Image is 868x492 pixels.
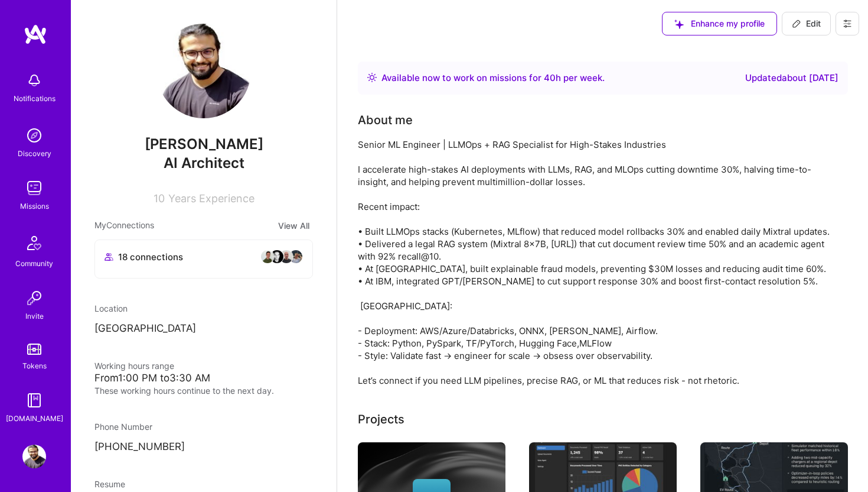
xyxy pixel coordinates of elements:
[14,92,56,105] div: Notifications
[674,20,684,29] i: icon SuggestedTeams
[19,445,49,468] a: User Avatar
[275,219,313,232] button: View All
[270,250,284,264] img: avatar
[358,111,413,129] div: About me
[118,251,183,263] span: 18 connections
[22,360,47,372] div: Tokens
[164,154,244,171] span: AI Architect
[22,445,46,468] img: User Avatar
[94,219,154,232] span: My Connections
[662,12,777,35] button: Enhance my profile
[792,18,821,30] span: Edit
[260,250,275,264] img: avatar
[27,344,41,355] img: tokens
[94,422,152,432] span: Phone Number
[289,250,303,264] img: avatar
[6,412,63,425] div: [DOMAIN_NAME]
[94,361,174,371] span: Working hours range
[94,440,313,454] p: [PHONE_NUMBER]
[156,24,251,118] img: User Avatar
[24,24,47,45] img: logo
[22,389,46,412] img: guide book
[544,72,556,83] span: 40
[168,192,254,205] span: Years Experience
[381,71,605,85] div: Available now to work on missions for h per week .
[367,73,377,82] img: Availability
[674,18,765,30] span: Enhance my profile
[279,250,293,264] img: avatar
[94,239,313,279] button: 18 connectionsavataravataravataravatar
[94,384,313,397] div: These working hours continue to the next day.
[358,138,830,387] div: Senior ML Engineer | LLMOps + RAG Specialist for High-Stakes Industries I accelerate high-stakes ...
[22,176,46,200] img: teamwork
[358,410,404,428] div: Projects
[15,257,53,270] div: Community
[94,302,313,315] div: Location
[105,253,113,261] i: icon Collaborator
[18,147,51,160] div: Discovery
[94,372,313,384] div: From 1:00 PM to 3:30 AM
[22,69,46,92] img: bell
[20,200,49,212] div: Missions
[745,71,838,85] div: Updated about [DATE]
[782,12,831,35] button: Edit
[20,229,48,257] img: Community
[22,286,46,310] img: Invite
[22,124,46,147] img: discovery
[94,479,125,489] span: Resume
[94,322,313,336] p: [GEOGRAPHIC_DATA]
[94,135,313,153] span: [PERSON_NAME]
[25,310,44,322] div: Invite
[154,192,165,205] span: 10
